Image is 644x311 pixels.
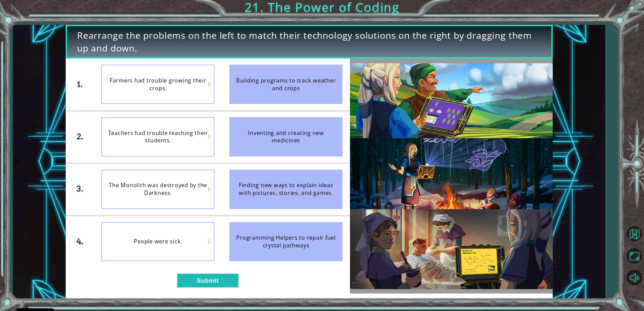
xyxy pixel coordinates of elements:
button: Maximize Browser [624,246,644,266]
div: The Monolith was destroyed by the Darkness. [101,170,215,209]
span: Rearrange the problems on the left to match their technology solutions on the right by dragging t... [77,29,541,55]
div: Farmers had trouble growing their crops. [101,65,215,104]
button: Back to Map [624,224,644,244]
div: 2. [66,111,94,163]
div: 3. [66,163,94,215]
button: Mute [624,268,644,287]
button: Submit [177,274,238,287]
div: Programming Helpers to repair fuel crystal pathways [229,222,343,262]
div: 1. [66,59,94,110]
a: Back to Map [624,223,644,245]
div: Inventing and creating new medicines [229,117,343,157]
div: Building programs to track weather and crops [229,65,343,104]
div: People were sick. [101,222,215,262]
img: Interactive Art [350,63,552,289]
div: Teachers had trouble teaching their students. [101,117,215,157]
div: 4. [66,216,94,268]
div: Finding new ways to explain ideas with pictures, stories, and games. [229,170,343,209]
